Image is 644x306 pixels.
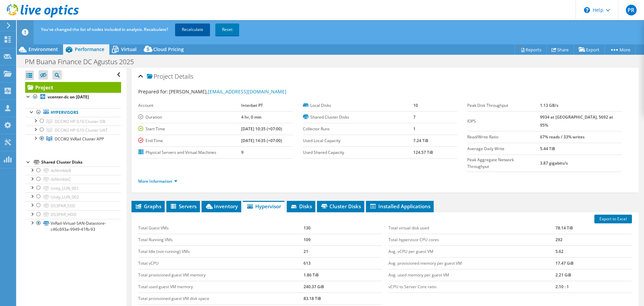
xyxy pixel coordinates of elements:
[25,175,121,184] a: dsNimbleC
[121,46,137,52] span: Virtual
[546,44,574,55] a: Share
[369,203,430,210] span: Installed Applications
[55,119,105,124] span: DCCW2 HP G10 Cluster DB
[138,281,304,293] td: Total used guest VM memory
[25,117,121,126] a: DCCW2 HP G10 Cluster DB
[25,166,121,175] a: dsNimbleB
[467,102,540,109] label: Peak Disk Throughput
[467,118,540,125] label: IOPS
[138,137,241,144] label: End Time
[25,82,121,93] a: Project
[303,102,413,109] label: Local Disks
[138,178,177,184] a: More Information
[138,257,304,269] td: Total vCPU
[25,192,121,201] a: Unity_LUN_002
[25,93,121,101] a: vcenter-dc on [DATE]
[241,102,263,108] b: Interbat PT
[75,46,104,52] span: Performance
[467,145,540,152] label: Average Daily Write
[515,44,547,55] a: Reports
[555,246,632,257] td: 5.62
[413,114,416,120] b: 7
[25,219,121,234] a: VxRail-Virtual-SAN-Datastore-c46c693a-9949-41fb-93
[540,102,558,108] b: 1.13 GB/s
[138,293,304,304] td: Total provisioned guest VM disk space
[41,158,121,166] div: Shared Cluster Disks
[304,222,382,234] td: 130
[205,203,238,210] span: Inventory
[303,126,413,132] label: Collector Runs
[135,203,161,210] span: Graphs
[388,257,555,269] td: Avg. provisioned memory per guest VM
[241,114,262,120] b: 4 hr, 0 min
[138,88,168,95] label: Prepared for:
[25,126,121,134] a: DCCW2 HP G10 Cluster UAT
[29,46,58,52] span: Environment
[175,72,193,80] span: Details
[138,234,304,246] td: Total Running VMs
[25,201,121,210] a: DS3PAR_SSD
[388,234,555,246] td: Total hypervisor CPU cores
[138,114,241,121] label: Duration
[555,281,632,293] td: 2.10 : 1
[574,44,605,55] a: Export
[169,88,286,95] span: [PERSON_NAME],
[540,134,585,140] b: 67% reads / 33% writes
[41,27,168,32] span: You've changed the list of nodes included in analysis. Recalculate?
[138,102,241,109] label: Account
[413,126,416,132] b: 1
[467,134,540,140] label: Read/Write Ratio
[304,269,382,281] td: 1.86 TiB
[175,24,210,36] a: Recalculate
[388,246,555,257] td: Avg. vCPU per guest VM
[215,24,239,36] a: Reset
[138,149,241,156] label: Physical Servers and Virtual Machines
[25,184,121,192] a: Unity_LUN_001
[304,257,382,269] td: 613
[55,127,108,133] span: DCCW2 HP G10 Cluster UAT
[594,215,632,223] a: Export to Excel
[388,281,555,293] td: vCPU to Server Core ratio
[555,234,632,246] td: 292
[467,157,540,170] label: Peak Aggregate Network Throughput
[25,210,121,219] a: DS3PAR_HDD
[584,7,590,13] svg: \n
[604,44,636,55] a: More
[303,149,413,156] label: Used Shared Capacity
[25,134,121,143] a: DCCW2 VxRail Cluster APP
[290,203,312,210] span: Disks
[388,269,555,281] td: Avg. used memory per guest VM
[555,269,632,281] td: 2.21 GiB
[540,146,555,151] b: 5.44 TiB
[555,222,632,234] td: 78.14 TiB
[138,269,304,281] td: Total provisioned guest VM memory
[208,88,286,95] a: [EMAIL_ADDRESS][DOMAIN_NAME]
[303,137,413,144] label: Used Local Capacity
[170,203,197,210] span: Servers
[241,138,282,143] b: [DATE] 14:35 (+07:00)
[241,149,244,155] b: 9
[304,234,382,246] td: 109
[246,203,281,210] span: Hypervisor
[138,222,304,234] td: Total Guest VMs
[555,257,632,269] td: 17.47 GiB
[413,102,418,108] b: 10
[303,114,413,121] label: Shared Cluster Disks
[304,246,382,257] td: 21
[413,138,428,143] b: 7.24 TiB
[55,136,104,142] span: DCCW2 VxRail Cluster APP
[241,126,282,132] b: [DATE] 10:35 (+07:00)
[48,94,89,100] b: vcenter-dc on [DATE]
[540,114,613,128] b: 9934 at [GEOGRAPHIC_DATA], 5692 at 95%
[388,222,555,234] td: Total virtual disk used
[153,46,184,52] span: Cloud Pricing
[304,281,382,293] td: 240.37 GiB
[304,293,382,304] td: 83.18 TiB
[626,5,637,15] span: PR
[138,126,241,132] label: Start Time
[22,58,144,65] h1: PM Buana Finance DC Agustus 2025
[413,149,433,155] b: 124.57 TiB
[320,203,361,210] span: Cluster Disks
[147,73,173,80] span: Project
[25,108,121,117] a: Hypervisors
